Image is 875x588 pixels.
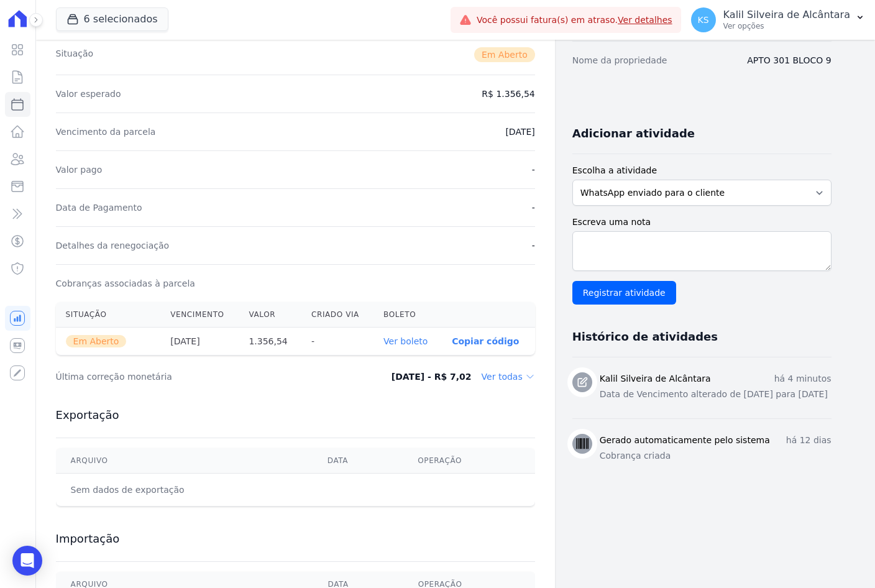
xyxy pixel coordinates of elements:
[572,126,695,141] h3: Adicionar atividade
[403,448,534,474] th: Operação
[572,164,831,177] label: Escolha a atividade
[56,370,339,383] dt: Última correção monetária
[239,328,301,356] th: 1.356,54
[56,277,195,290] dt: Cobranças associadas à parcela
[239,302,301,328] th: Valor
[723,9,850,21] p: Kalil Silveira de Alcântara
[747,54,831,67] dd: APTO 301 BLOCO 9
[532,163,535,176] dd: -
[56,126,156,138] dt: Vencimento da parcela
[301,302,373,328] th: Criado via
[56,448,313,474] th: Arquivo
[160,328,239,356] th: [DATE]
[56,47,94,62] dt: Situação
[452,336,519,346] button: Copiar código
[600,388,831,401] p: Data de Vencimento alterado de [DATE] para [DATE]
[56,239,170,252] dt: Detalhes da renegociação
[56,302,161,328] th: Situação
[482,370,535,383] dd: Ver todas
[56,163,103,176] dt: Valor pago
[474,47,535,62] span: Em Aberto
[66,335,127,347] span: Em Aberto
[301,328,373,356] th: -
[56,531,535,546] h3: Importação
[56,88,121,100] dt: Valor esperado
[600,434,770,447] h3: Gerado automaticamente pelo sistema
[56,474,313,507] td: Sem dados de exportação
[723,21,850,31] p: Ver opções
[532,239,535,252] dd: -
[572,281,676,305] input: Registrar atividade
[572,54,667,67] dt: Nome da propriedade
[392,370,472,383] dd: [DATE] - R$ 7,02
[56,408,535,423] h3: Exportação
[477,14,672,27] span: Você possui fatura(s) em atraso.
[12,546,42,576] div: Open Intercom Messenger
[698,16,709,24] span: KS
[786,434,831,447] p: há 12 dias
[383,336,428,346] a: Ver boleto
[56,7,168,31] button: 6 selecionados
[313,448,403,474] th: Data
[774,372,831,385] p: há 4 minutos
[532,201,535,214] dd: -
[373,302,442,328] th: Boleto
[681,2,875,37] button: KS Kalil Silveira de Alcântara Ver opções
[505,126,534,138] dd: [DATE]
[572,216,831,229] label: Escreva uma nota
[572,329,718,344] h3: Histórico de atividades
[160,302,239,328] th: Vencimento
[482,88,534,100] dd: R$ 1.356,54
[618,15,672,25] a: Ver detalhes
[600,372,711,385] h3: Kalil Silveira de Alcântara
[56,201,142,214] dt: Data de Pagamento
[600,449,831,462] p: Cobrança criada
